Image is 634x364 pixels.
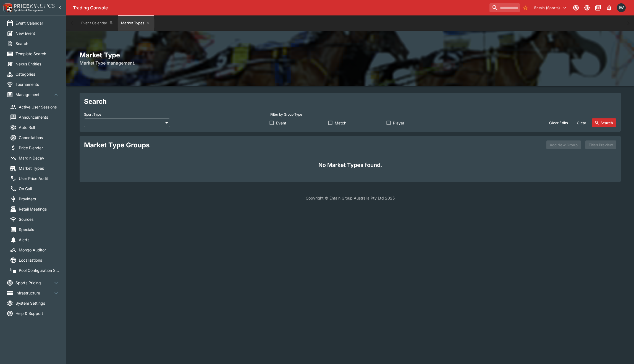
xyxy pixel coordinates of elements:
[489,3,520,12] input: search
[19,155,59,161] span: Margin Decay
[19,114,59,120] span: Announcements
[546,118,571,127] button: Clear Edits
[15,51,59,57] span: Template Search
[2,2,13,13] img: PriceKinetics Logo
[84,97,616,106] h2: Search
[617,3,626,12] div: Ian Wright
[19,227,59,232] span: Specials
[84,112,101,117] p: Sport Type
[615,2,627,14] button: Ian Wright
[19,206,59,212] span: Retail Meetings
[19,165,59,171] span: Market Types
[78,15,117,31] button: Event Calendar
[15,41,59,46] span: Search
[571,3,581,13] button: Connected to PK
[270,112,302,117] p: Filter by Group Type
[15,30,59,36] span: New Event
[19,176,59,181] span: User Price Audit
[15,290,53,296] span: Infrastructure
[80,51,621,59] h2: Market Type
[15,61,59,67] span: Nexus Entities
[15,92,53,97] span: Management
[276,120,286,126] span: Event
[521,3,530,12] button: No Bookmarks
[335,120,346,126] span: Match
[19,267,59,273] span: Pool Configuration Sets
[19,247,59,253] span: Mongo Auditor
[14,4,55,8] img: PriceKinetics
[14,9,44,12] img: Sportsbook Management
[15,81,59,87] span: Tournaments
[19,196,59,202] span: Providers
[19,104,59,110] span: Active User Sessions
[80,60,621,66] h6: Market Type management.
[604,3,614,13] button: Notifications
[573,118,590,127] button: Clear
[393,120,404,126] span: Player
[582,3,592,13] button: Toggle light/dark mode
[88,161,612,169] h4: No Market Types found.
[19,216,59,222] span: Sources
[15,20,59,26] span: Event Calendar
[84,141,150,149] h2: Market Type Groups
[118,15,154,31] button: Market Types
[15,300,59,306] span: System Settings
[531,3,570,12] button: Select Tenant
[15,71,59,77] span: Categories
[19,186,59,192] span: On Call
[19,145,59,151] span: Price Blender
[66,195,634,201] p: Copyright © Entain Group Australia Pty Ltd 2025
[592,118,616,127] button: Search
[19,124,59,130] span: Auto Roll
[19,257,59,263] span: Localisations
[593,3,603,13] button: Documentation
[73,5,487,11] div: Trading Console
[19,135,59,140] span: Cancellations
[15,280,53,286] span: Sports Pricing
[19,237,59,243] span: Alerts
[15,310,59,316] span: Help & Support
